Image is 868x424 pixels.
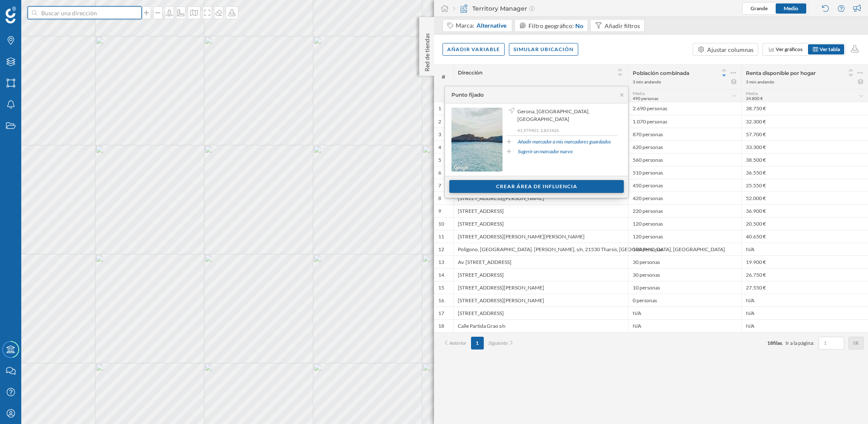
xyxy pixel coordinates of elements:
[438,182,441,189] div: 7
[628,140,741,153] div: 620 personas
[453,319,628,332] div: Calle Partida Grao s/n
[628,307,741,319] div: N/A
[438,246,444,253] div: 12
[628,255,741,268] div: 30 personas
[746,91,758,96] span: Media
[628,243,741,255] div: 100 personas
[438,144,441,151] div: 4
[17,6,47,14] span: Soporte
[605,21,640,30] div: Añadir filtros
[628,217,741,230] div: 120 personas
[458,69,483,76] span: Dirección
[741,166,868,179] div: 36.550 €
[528,22,574,29] span: Filtro geográfico:
[741,179,868,192] div: 25.550 €
[451,108,503,172] img: streetview
[438,131,441,138] div: 3
[746,79,774,85] div: 3 min andando
[438,323,444,329] div: 18
[423,30,431,72] p: Red de tiendas
[438,208,441,215] div: 9
[453,4,534,13] div: Territory Manager
[741,192,868,204] div: 52.000 €
[633,70,689,76] span: Población combinada
[741,115,868,128] div: 32.300 €
[741,243,868,255] div: N/A
[517,108,615,123] span: Gerona, [GEOGRAPHIC_DATA], [GEOGRAPHIC_DATA]
[741,281,868,294] div: 27.550 €
[819,46,840,52] span: Ver tabla
[453,204,628,217] div: [STREET_ADDRESS]
[575,21,583,30] div: No
[438,259,444,266] div: 13
[438,105,441,112] div: 1
[741,217,868,230] div: 20.500 €
[453,268,628,281] div: [STREET_ADDRESS]
[453,243,628,255] div: Polígono, [GEOGRAPHIC_DATA]. [PERSON_NAME], s/n, 21530 Tharsis, [GEOGRAPHIC_DATA], [GEOGRAPHIC_DATA]
[628,204,741,217] div: 220 personas
[633,79,661,85] div: 3 min andando
[453,307,628,319] div: [STREET_ADDRESS]
[517,127,617,133] p: 41,979401, 2,821426
[746,70,816,76] span: Renta disponible por hogar
[518,148,573,155] a: Sugerir un marcador nuevo
[628,128,741,140] div: 870 personas
[438,272,444,278] div: 14
[438,118,441,125] div: 2
[438,195,441,202] div: 8
[628,268,741,281] div: 30 personas
[741,268,868,281] div: 26.750 €
[784,5,798,11] span: Medio
[438,169,441,176] div: 6
[628,319,741,332] div: N/A
[707,45,754,54] div: Ajustar columnas
[453,255,628,268] div: Av. [STREET_ADDRESS]
[628,102,741,115] div: 2.690 personas
[628,166,741,179] div: 510 personas
[477,21,506,30] span: Alternative
[628,230,741,243] div: 120 personas
[741,319,868,332] div: N/A
[821,339,842,347] input: 1
[741,255,868,268] div: 19.900 €
[776,46,802,52] span: Ver gráficos
[633,96,658,101] span: 490 personas
[438,221,444,227] div: 10
[438,297,444,304] div: 16
[741,230,868,243] div: 40.650 €
[628,179,741,192] div: 450 personas
[785,339,814,347] span: Ir a la página:
[6,6,16,23] img: Geoblink Logo
[518,138,611,146] a: Añadir marcador a mis marcadores guardados
[628,281,741,294] div: 10 personas
[456,21,507,30] div: Marca:
[628,192,741,204] div: 420 personas
[453,281,628,294] div: [STREET_ADDRESS][PERSON_NAME]
[453,294,628,307] div: [STREET_ADDRESS][PERSON_NAME]
[451,91,484,99] div: Punto fijado
[628,153,741,166] div: 560 personas
[782,340,783,346] span: .
[460,4,468,13] img: territory-manager.svg
[453,230,628,243] div: [STREET_ADDRESS][PERSON_NAME][PERSON_NAME]
[633,91,645,96] span: Media
[438,310,444,317] div: 17
[751,5,768,11] span: Grande
[741,204,868,217] div: 36.900 €
[438,284,444,291] div: 15
[438,157,441,163] div: 5
[438,233,444,240] div: 11
[741,128,868,140] div: 57.700 €
[746,96,763,101] span: 34.800 €
[767,340,773,346] span: 18
[628,115,741,128] div: 1.070 personas
[741,140,868,153] div: 33.300 €
[741,153,868,166] div: 38.500 €
[773,340,782,346] span: filas
[438,73,449,81] span: #
[453,217,628,230] div: [STREET_ADDRESS]
[741,307,868,319] div: N/A
[741,102,868,115] div: 38.750 €
[741,294,868,307] div: N/A
[628,294,741,307] div: 0 personas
